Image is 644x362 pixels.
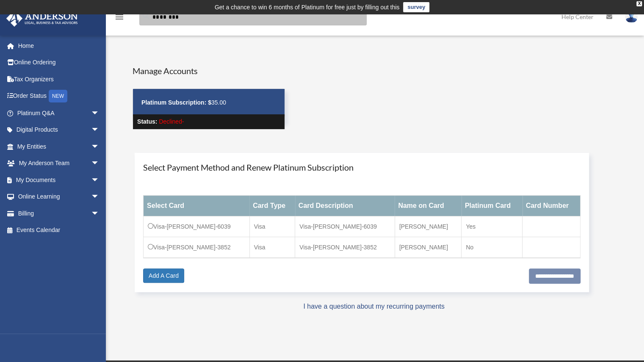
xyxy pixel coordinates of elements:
[395,216,461,237] td: [PERSON_NAME]
[625,11,638,23] img: User Pic
[91,122,108,139] span: arrow_drop_down
[522,196,580,216] th: Card Number
[395,196,461,216] th: Name on Card
[114,12,124,22] i: menu
[6,155,112,172] a: My Anderson Teamarrow_drop_down
[403,2,429,12] a: survey
[295,237,395,258] td: Visa-[PERSON_NAME]-3852
[295,216,395,237] td: Visa-[PERSON_NAME]-6039
[6,122,112,138] a: Digital Productsarrow_drop_down
[6,105,112,122] a: Platinum Q&Aarrow_drop_down
[4,10,80,27] img: Anderson Advisors Platinum Portal
[159,118,184,125] span: Declined-
[91,188,108,206] span: arrow_drop_down
[141,97,276,108] p: 35.00
[6,138,112,155] a: My Entitiesarrow_drop_down
[144,196,250,216] th: Select Card
[6,88,112,105] a: Order StatusNEW
[91,171,108,189] span: arrow_drop_down
[6,188,112,205] a: Online Learningarrow_drop_down
[141,11,151,21] i: search
[303,303,445,310] a: I have a question about my recurring payments
[395,237,461,258] td: [PERSON_NAME]
[114,15,124,22] a: menu
[462,196,522,216] th: Platinum Card
[6,171,112,188] a: My Documentsarrow_drop_down
[143,268,184,283] a: Add A Card
[636,1,642,6] div: close
[91,155,108,172] span: arrow_drop_down
[6,54,112,71] a: Online Ordering
[141,99,211,106] strong: Platinum Subscription: $
[91,205,108,222] span: arrow_drop_down
[295,196,395,216] th: Card Description
[462,237,522,258] td: No
[249,237,295,258] td: Visa
[144,216,250,237] td: Visa-[PERSON_NAME]-6039
[6,37,112,54] a: Home
[144,237,250,258] td: Visa-[PERSON_NAME]-3852
[91,105,108,122] span: arrow_drop_down
[91,138,108,155] span: arrow_drop_down
[6,71,112,88] a: Tax Organizers
[143,161,580,173] h4: Select Payment Method and Renew Platinum Subscription
[249,216,295,237] td: Visa
[6,222,112,239] a: Events Calendar
[49,90,67,102] div: NEW
[133,65,285,77] h4: Manage Accounts
[462,216,522,237] td: Yes
[6,205,112,222] a: Billingarrow_drop_down
[249,196,295,216] th: Card Type
[137,118,157,125] strong: Status:
[215,2,400,12] div: Get a chance to win 6 months of Platinum for free just by filling out this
